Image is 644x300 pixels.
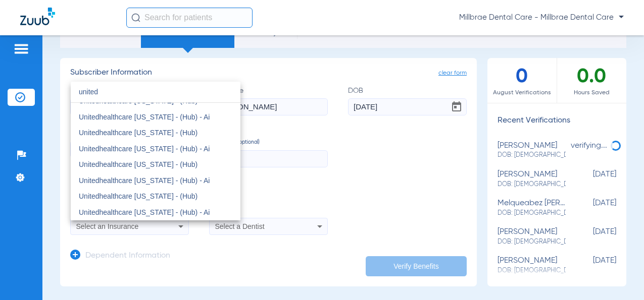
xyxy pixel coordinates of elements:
[79,208,210,216] span: Unitedhealthcare [US_STATE] - (Hub) - Ai
[79,176,210,185] span: Unitedhealthcare [US_STATE] - (Hub) - Ai
[79,113,210,121] span: Unitedhealthcare [US_STATE] - (Hub) - Ai
[71,82,240,102] input: dropdown search
[593,252,644,300] iframe: Chat Widget
[79,129,197,137] span: Unitedhealthcare [US_STATE] - (Hub)
[79,192,197,200] span: Unitedhealthcare [US_STATE] - (Hub)
[79,160,197,168] span: Unitedhealthcare [US_STATE] - (Hub)
[79,145,210,153] span: Unitedhealthcare [US_STATE] - (Hub) - Ai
